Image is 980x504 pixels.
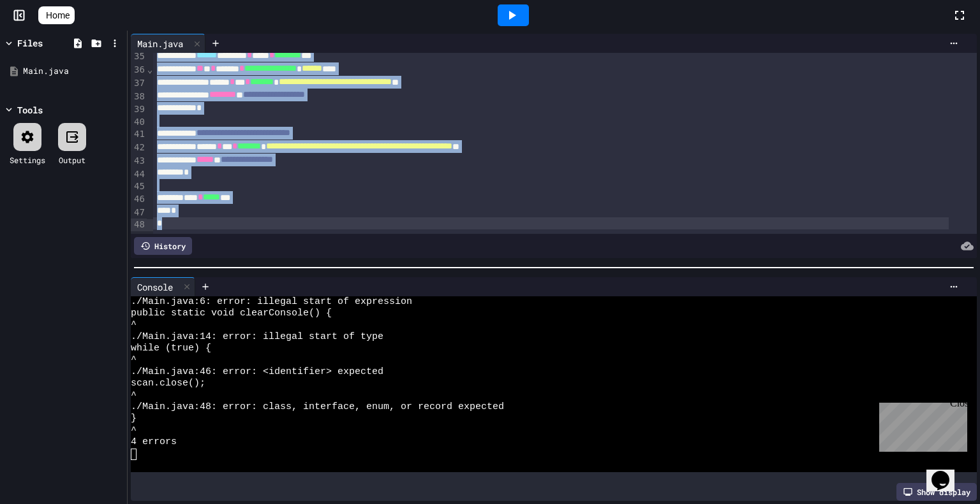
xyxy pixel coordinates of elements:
div: Main.java [23,65,122,78]
div: 47 [131,206,147,219]
span: } [131,413,137,424]
div: Files [17,36,43,50]
span: Fold line [147,64,153,75]
span: ^ [131,319,137,331]
span: Home [46,9,70,22]
div: 40 [131,116,147,129]
div: 48 [131,219,147,231]
iframe: chat widget [874,398,967,452]
div: 43 [131,155,147,168]
span: ./Main.java:48: error: class, interface, enum, or record expected [131,401,504,413]
span: ./Main.java:46: error: <identifier> expected [131,366,383,378]
div: 35 [131,50,147,64]
div: Output [59,154,85,166]
span: ^ [131,354,137,366]
div: Settings [10,154,45,166]
div: 36 [131,64,147,77]
div: 42 [131,141,147,155]
div: 39 [131,103,147,116]
div: Tools [17,103,43,117]
span: while (true) { [131,343,211,354]
div: 45 [131,180,147,193]
div: Chat with us now!Close [5,5,88,81]
div: 46 [131,193,147,206]
span: ^ [131,390,137,401]
span: ^ [131,425,137,436]
a: Home [38,6,75,24]
div: Show display [896,483,977,501]
div: Console [131,280,179,294]
span: public static void clearConsole() { [131,308,332,319]
div: Main.java [131,34,205,53]
span: ./Main.java:6: error: illegal start of expression [131,296,412,308]
span: scan.close(); [131,378,205,389]
span: ./Main.java:14: error: illegal start of type [131,331,383,343]
div: 37 [131,77,147,90]
div: History [134,237,192,255]
span: 4 errors [131,436,177,448]
div: Console [131,277,195,296]
iframe: chat widget [926,453,967,491]
div: 41 [131,128,147,141]
div: 44 [131,168,147,181]
div: 38 [131,90,147,104]
div: Main.java [131,37,189,50]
